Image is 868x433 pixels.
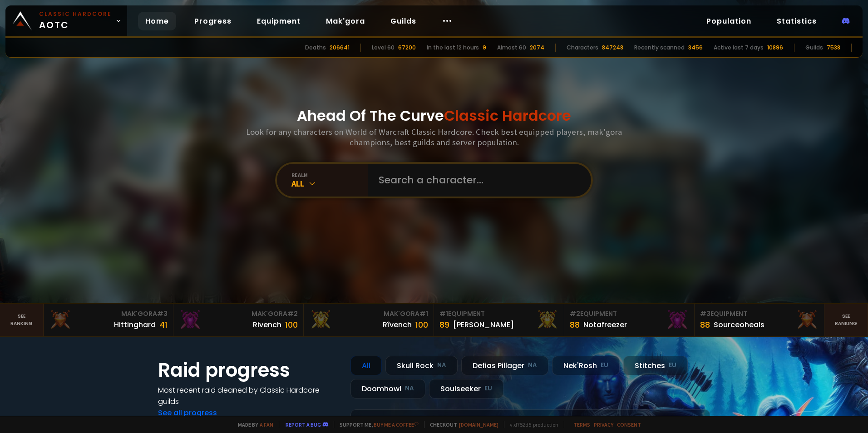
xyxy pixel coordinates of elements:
div: Notafreezer [583,319,627,330]
div: 9 [483,44,486,52]
div: Level 60 [372,44,395,52]
small: EU [484,384,492,393]
input: Search a character... [373,164,580,197]
div: 67200 [398,44,416,52]
div: Mak'Gora [179,309,298,319]
div: 7538 [827,44,840,52]
div: 88 [570,319,580,331]
span: # 1 [419,309,428,318]
a: Seeranking [824,304,868,336]
h1: Ahead Of The Curve [297,105,571,127]
div: 3456 [688,44,703,52]
div: 41 [159,319,168,331]
a: Report a bug [286,421,321,428]
div: 100 [415,319,428,331]
a: Equipment [250,12,308,30]
span: AOTC [39,10,112,32]
div: Almost 60 [497,44,526,52]
span: # 3 [157,309,168,318]
a: Consent [617,421,641,428]
div: Equipment [700,309,819,319]
a: Mak'gora [319,12,372,30]
div: Mak'Gora [309,309,428,319]
div: 206641 [330,44,350,52]
h1: Raid progress [158,356,340,384]
span: # 2 [570,309,580,318]
span: Made by [232,421,273,428]
div: In the last 12 hours [427,44,479,52]
div: Hittinghard [114,319,156,330]
div: Sourceoheals [714,319,764,330]
div: Nek'Rosh [552,356,620,375]
a: Population [699,12,759,30]
span: Support me, [334,421,419,428]
h3: Look for any characters on World of Warcraft Classic Hardcore. Check best equipped players, mak'g... [242,127,626,148]
div: 89 [439,319,449,331]
span: # 1 [439,309,448,318]
a: Classic HardcoreAOTC [5,5,127,36]
div: Defias Pillager [461,356,548,375]
a: a fan [260,421,273,428]
div: [PERSON_NAME] [453,319,514,330]
span: Checkout [424,421,498,428]
div: Equipment [570,309,689,319]
span: Classic Hardcore [444,105,571,126]
div: 10896 [767,44,783,52]
div: 100 [285,319,298,331]
div: All [350,356,382,375]
div: Skull Rock [385,356,458,375]
a: Mak'Gora#1Rîvench100 [304,304,434,336]
h4: Most recent raid cleaned by Classic Hardcore guilds [158,384,340,407]
a: See all progress [158,408,217,418]
a: Statistics [769,12,824,30]
a: Buy me a coffee [374,421,419,428]
a: Privacy [594,421,613,428]
div: Soulseeker [429,379,503,399]
a: #2Equipment88Notafreezer [564,304,695,336]
div: Active last 7 days [714,44,764,52]
small: NA [437,361,446,370]
div: realm [291,172,368,178]
a: Mak'Gora#3Hittinghard41 [44,304,174,336]
a: Progress [187,12,239,30]
div: Rivench [253,319,281,330]
div: Characters [567,44,598,52]
span: # 2 [287,309,298,318]
div: 2074 [530,44,544,52]
div: 88 [700,319,710,331]
div: Doomhowl [350,379,425,399]
small: NA [528,361,537,370]
div: Guilds [805,44,823,52]
div: 847248 [602,44,623,52]
small: EU [601,361,608,370]
div: All [291,178,368,189]
a: #3Equipment88Sourceoheals [695,304,825,336]
a: Guilds [383,12,424,30]
a: [DOMAIN_NAME] [459,421,498,428]
small: NA [405,384,414,393]
a: Mak'Gora#2Rivench100 [173,304,304,336]
span: v. d752d5 - production [504,421,558,428]
div: Rîvench [383,319,412,330]
a: #1Equipment89[PERSON_NAME] [434,304,564,336]
small: EU [669,361,676,370]
small: Classic Hardcore [39,10,112,18]
a: Home [138,12,176,30]
a: Terms [573,421,590,428]
div: Equipment [439,309,558,319]
div: Recently scanned [634,44,685,52]
div: Deaths [305,44,326,52]
div: Stitches [623,356,688,375]
span: # 3 [700,309,710,318]
div: Mak'Gora [49,309,168,319]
